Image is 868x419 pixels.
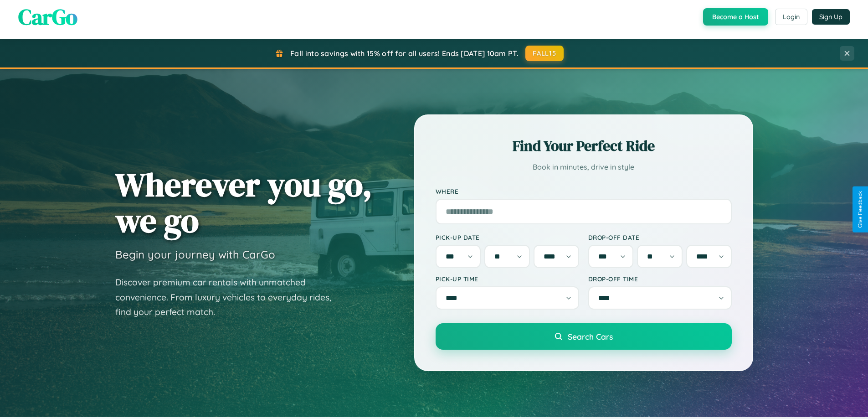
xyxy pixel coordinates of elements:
button: Login [775,9,807,25]
label: Drop-off Date [588,233,732,241]
button: FALL15 [525,46,564,61]
div: Give Feedback [857,191,863,228]
p: Book in minutes, drive in style [436,160,732,174]
span: CarGo [18,2,77,32]
button: Sign Up [812,9,850,25]
h3: Begin your journey with CarGo [115,248,275,261]
h2: Find Your Perfect Ride [436,136,732,156]
label: Pick-up Time [436,275,579,283]
label: Pick-up Date [436,233,579,241]
p: Discover premium car rentals with unmatched convenience. From luxury vehicles to everyday rides, ... [115,275,343,320]
label: Drop-off Time [588,275,732,283]
h1: Wherever you go, we go [115,166,372,238]
button: Search Cars [436,323,732,350]
span: Search Cars [568,331,613,341]
button: Become a Host [703,8,768,26]
label: Where [436,187,732,195]
span: Fall into savings with 15% off for all users! Ends [DATE] 10am PT. [290,49,519,58]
